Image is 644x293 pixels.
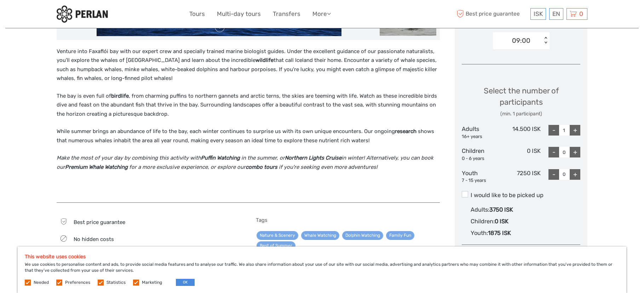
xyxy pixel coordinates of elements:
[18,247,626,293] div: We use cookies to personalise content and ads, to provide social media features and to analyse ou...
[257,241,295,250] a: Best of Summer
[74,219,125,225] span: Best price guarantee
[57,127,440,145] p: While summer brings an abundance of life to the bay, each winter continues to surprise us with it...
[549,8,563,20] div: EN
[462,110,580,117] div: (min. 1 participant)
[301,231,339,240] a: Whale Watching
[81,11,90,19] button: Open LiveChat chat widget
[455,8,529,20] span: Best price guarantee
[462,133,501,140] div: 16+ years
[57,155,433,170] em: in winter! Alternatively, you can book our
[534,10,543,17] span: ISK
[471,218,495,225] span: Children :
[462,85,580,117] div: Select the number of participants
[462,177,501,184] div: 7 - 15 years
[57,5,108,23] img: 288-6a22670a-0f57-43d8-a107-52fbc9b92f2c_logo_small.jpg
[129,164,246,170] em: for a more exclusive experience, or explore our
[257,231,298,240] a: Nature & Scenery
[273,9,300,19] a: Transfers
[34,280,49,286] label: Needed
[462,125,501,140] div: Adults
[495,218,508,225] span: 0 ISK
[246,164,277,170] strong: combo tours
[10,12,80,18] p: We're away right now. Please check back later!
[570,169,580,180] div: +
[542,37,548,44] div: < >
[107,280,126,286] label: Statistics
[176,279,195,286] button: OK
[570,147,580,157] div: +
[501,169,541,184] div: 7250 ISK
[578,10,584,17] span: 0
[548,147,559,157] div: -
[501,147,541,162] div: 0 ISK
[570,125,580,136] div: +
[462,155,501,162] div: 0 - 6 years
[142,280,162,286] label: Marketing
[256,217,440,223] h5: Tags
[285,155,341,161] strong: Northern Lights Cruise
[501,125,541,140] div: 14.500 ISK
[217,9,261,19] a: Multi-day tours
[471,230,488,236] span: Youth :
[342,231,383,240] a: Dolphin Watching
[74,236,114,242] span: No hidden costs
[57,47,440,83] p: Venture into Faxaflói bay with our expert crew and specially trained marine biologist guides. Und...
[57,92,440,119] p: The bay is even full of , from charming puffins to northern gannets and arctic terns, the skies a...
[462,191,580,200] label: I would like to be picked up
[548,125,559,136] div: -
[548,169,559,180] div: -
[65,280,90,286] label: Preferences
[57,155,201,161] em: Make the most of your day by combining this activity with
[462,147,501,162] div: Children
[25,254,619,260] h5: This website uses cookies
[488,230,511,236] span: 1875 ISK
[201,155,240,161] strong: Puffin Watching
[386,231,414,240] a: Family Fun
[395,128,416,134] strong: research
[512,36,530,45] div: 09:00
[471,206,489,213] span: Adults :
[312,9,331,19] a: More
[189,9,205,19] a: Tours
[241,155,285,161] em: in the summer, or
[279,164,378,170] em: if you're seeking even more adventures!
[462,169,501,184] div: Youth
[255,57,274,63] strong: wildlife
[489,206,513,213] span: 3750 ISK
[65,164,128,170] strong: Premium Whale Watching
[111,93,129,99] strong: birdlife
